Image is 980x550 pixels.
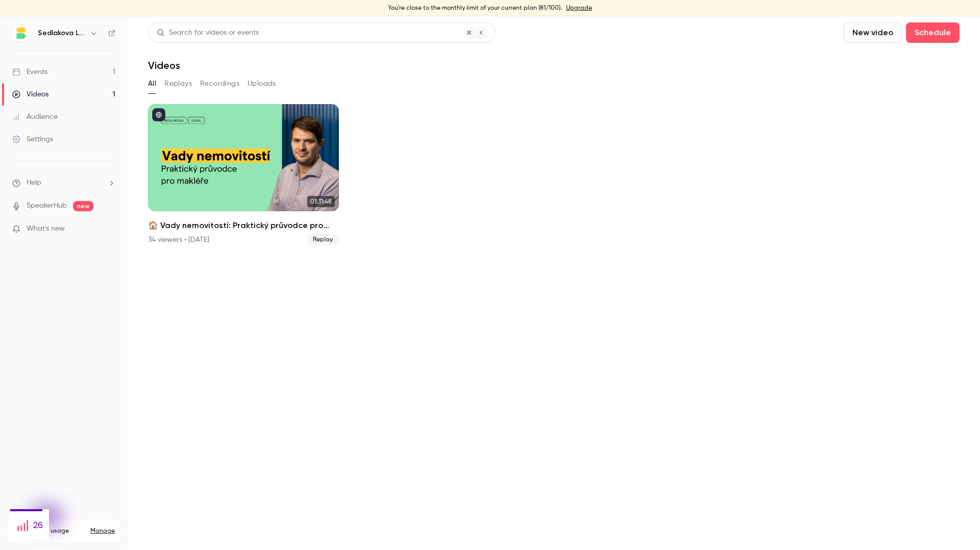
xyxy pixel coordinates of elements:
button: Recordings [200,76,239,92]
div: Audience [12,112,58,122]
h1: Videos [148,59,180,71]
img: Sedlakova Legal [13,25,29,41]
a: Manage [90,527,115,535]
li: help-dropdown-opener [12,178,115,188]
button: New video [844,22,902,43]
span: Plan usage [36,527,84,535]
section: Videos [148,22,960,544]
span: new [73,201,93,211]
li: 🏠 Vady nemovitostí: Praktický průvodce pro makléře [148,104,339,246]
button: Schedule [906,22,960,43]
ul: Videos [148,104,960,246]
h2: 🏠 Vady nemovitostí: Praktický průvodce pro makléře [148,219,339,232]
span: What's new [27,223,65,234]
a: SpeakerHub [27,201,67,211]
a: Upgrade [566,4,592,12]
button: Uploads [248,76,276,92]
span: 01:31:48 [307,196,335,207]
button: Replays [164,76,192,92]
span: Help [27,178,41,188]
a: 01:31:48🏠 Vady nemovitostí: Praktický průvodce pro makléře34 viewers • [DATE]Replay [148,104,339,246]
span: Replay [307,234,339,246]
div: 34 viewers • [DATE] [148,235,209,245]
button: All [148,76,156,92]
div: Events [12,67,47,77]
h6: Sedlakova Legal [38,28,86,38]
div: Settings [12,134,53,144]
div: 26 [10,511,49,540]
button: published [152,108,165,121]
div: Search for videos or events [157,28,259,38]
div: Videos [12,89,48,99]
